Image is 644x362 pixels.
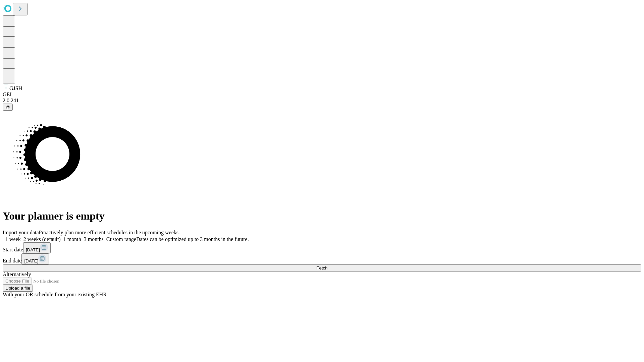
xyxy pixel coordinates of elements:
span: Import your data [3,230,39,235]
span: [DATE] [24,258,38,263]
div: GEI [3,92,641,98]
h1: Your planner is empty [3,210,641,222]
span: With your OR schedule from your existing EHR [3,292,107,297]
button: Fetch [3,264,641,271]
button: Upload a file [3,285,33,292]
span: Fetch [316,265,327,270]
span: GJSH [9,85,22,91]
div: 2.0.241 [3,98,641,104]
span: 1 month [63,236,81,242]
div: End date [3,253,641,264]
span: @ [5,105,10,110]
button: @ [3,104,13,111]
span: Custom range [106,236,136,242]
button: [DATE] [23,242,51,253]
span: [DATE] [26,247,40,252]
span: Alternatively [3,271,31,277]
span: 1 week [5,236,21,242]
div: Start date [3,242,641,253]
span: 2 weeks (default) [23,236,61,242]
span: 3 months [84,236,104,242]
span: Dates can be optimized up to 3 months in the future. [136,236,249,242]
button: [DATE] [21,253,49,264]
span: Proactively plan more efficient schedules in the upcoming weeks. [39,230,180,235]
